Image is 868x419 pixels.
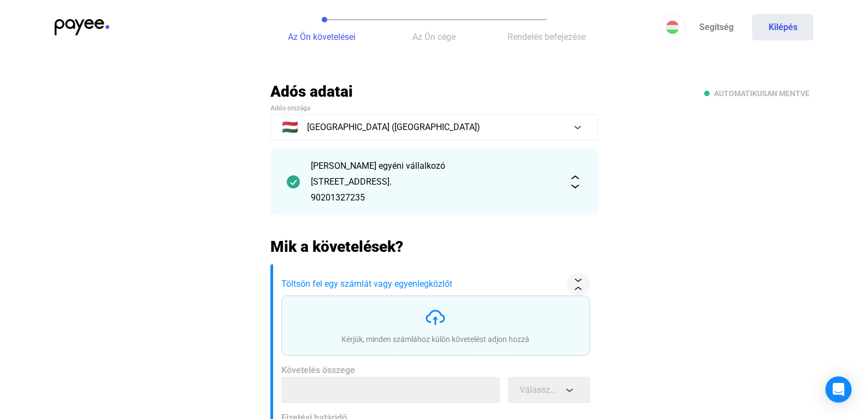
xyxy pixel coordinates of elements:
[287,175,300,188] img: checkmark-darker-green-circle
[288,32,356,42] span: Az Ön követelései
[519,385,557,395] span: Válassz...
[825,376,852,403] div: Open Intercom Messenger
[281,365,355,375] span: Követelés összege
[569,175,582,188] img: expand
[686,14,747,40] a: Segítség
[270,237,598,256] h2: Mik a követelések?
[424,306,446,328] img: upload-cloud
[311,175,558,188] div: [STREET_ADDRESS].
[282,121,298,134] span: 🇭🇺
[412,32,456,42] span: Az Ön cége
[666,21,679,34] img: HU
[752,14,813,40] button: Kilépés
[270,114,598,140] button: 🇭🇺[GEOGRAPHIC_DATA] ([GEOGRAPHIC_DATA])
[311,191,558,204] div: 90201327235
[572,279,584,290] img: collapse
[659,14,686,40] button: HU
[507,32,586,42] span: Rendelés befejezése
[508,377,590,403] button: Válassz...
[55,19,109,36] img: payee-logo
[567,273,590,296] button: collapse
[270,104,310,112] span: Adós országa
[281,278,563,291] span: Töltsön fel egy számlát vagy egyenlegközlőt
[341,334,529,345] div: Kérjük, minden számlához külön követelést adjon hozzá
[270,82,598,101] h2: Adós adatai
[311,160,558,173] div: [PERSON_NAME] egyéni vállalkozó
[307,121,480,134] span: [GEOGRAPHIC_DATA] ([GEOGRAPHIC_DATA])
